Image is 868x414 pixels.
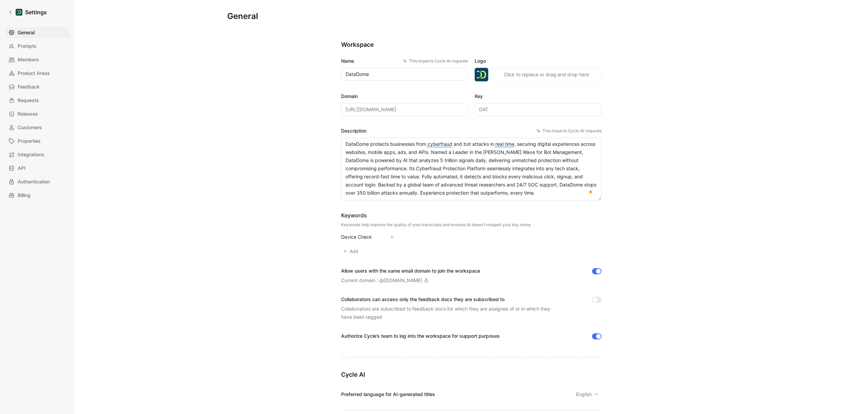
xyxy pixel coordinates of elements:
[18,83,40,91] span: Feedback
[341,276,428,284] div: Current domain : @
[341,233,379,241] div: Device Check
[18,69,50,77] span: Product Areas
[5,122,69,133] a: Customers
[5,176,69,187] a: Authentication
[341,222,531,228] div: Keywords help improve the quality of your transcripts and ensures AI doesn’t misspell your key terms
[5,5,50,19] a: Settings
[341,267,480,275] div: Allow users with the same email domain to join the workspace
[18,151,44,159] span: Integrations
[341,103,468,116] input: Some placeholder
[341,127,601,135] label: Description
[341,371,601,379] h2: Cycle AI
[5,190,69,201] a: Billing
[18,137,41,145] span: Properties
[25,8,47,16] h1: Settings
[384,276,422,284] div: [DOMAIN_NAME]
[5,54,69,65] a: Members
[18,96,39,104] span: Requests
[5,109,69,119] a: Releases
[341,211,531,219] div: Keywords
[573,390,601,399] button: English
[5,41,69,52] a: Prompts
[341,247,361,256] button: Add
[341,138,601,200] textarea: To enrich screen reader interactions, please activate Accessibility in Grammarly extension settings
[5,95,69,106] a: Requests
[18,110,38,118] span: Releases
[341,57,468,65] label: Name
[18,191,31,199] span: Billing
[341,390,435,398] div: Preferred language for AI-generated titles
[18,123,42,132] span: Customers
[341,305,558,321] div: Collaborators are subscribed to feedback docs for which they are assignee of or in which they hav...
[5,68,69,79] a: Product Areas
[475,57,601,65] label: Logo
[5,149,69,160] a: Integrations
[576,390,593,398] span: English
[18,42,37,50] span: Prompts
[491,68,601,81] button: Click to replace or drag and drop here
[341,41,601,49] h2: Workspace
[5,136,69,146] a: Properties
[403,58,468,64] div: This impacts Cycle AI requests
[341,295,558,303] div: Collaborators can access only the feedback docs they are subscribed to
[5,163,69,174] a: API
[475,68,488,81] img: logo
[18,56,39,64] span: Members
[341,332,500,340] div: Authorize Cycle’s team to log into the workspace for support purposes
[18,28,35,37] span: General
[475,92,601,100] label: Key
[536,127,601,134] div: This impacts Cycle AI requests
[227,11,258,22] h1: General
[5,81,69,92] a: Feedback
[18,178,50,186] span: Authentication
[341,92,468,100] label: Domain
[18,164,25,172] span: API
[5,27,69,38] a: General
